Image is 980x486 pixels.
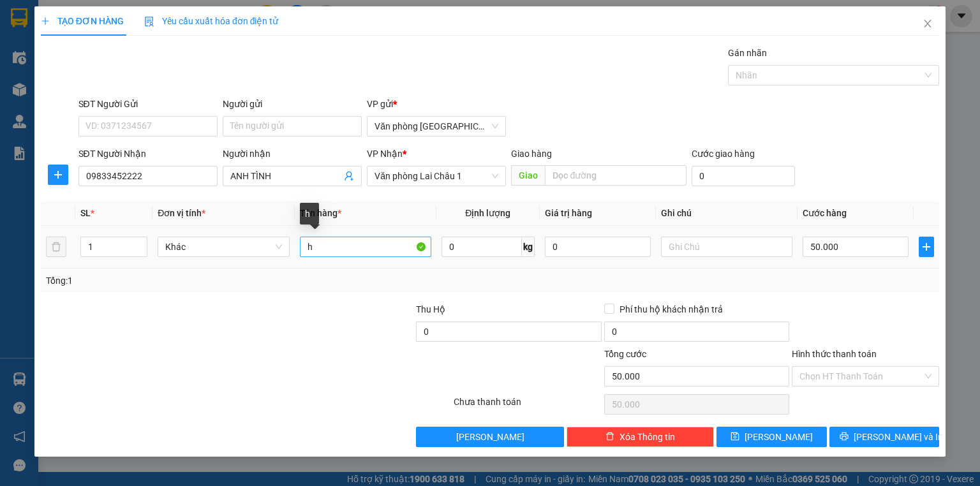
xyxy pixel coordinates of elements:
[456,430,524,444] span: [PERSON_NAME]
[300,208,341,218] span: Tên hàng
[465,208,510,218] span: Định lượng
[165,237,281,256] span: Khác
[144,17,154,27] img: icon
[375,117,498,136] span: Văn phòng Hà Nội
[223,97,362,111] div: Người gửi
[300,237,431,257] input: VD: Bàn, Ghế
[854,430,943,444] span: [PERSON_NAME] và In
[511,149,552,159] span: Giao hàng
[910,6,946,42] button: Close
[661,237,792,257] input: Ghi Chú
[792,349,877,359] label: Hình thức thanh toán
[46,237,66,257] button: delete
[803,208,847,218] span: Cước hàng
[656,201,798,226] th: Ghi chú
[728,48,767,58] label: Gán nhãn
[78,147,218,161] div: SĐT Người Nhận
[840,432,849,442] span: printer
[731,432,739,442] span: save
[48,165,68,185] button: plus
[829,427,940,447] button: printer[PERSON_NAME] và In
[923,18,933,29] span: close
[80,208,91,218] span: SL
[41,16,124,26] span: TẠO ĐƠN HÀNG
[692,149,755,159] label: Cước giao hàng
[545,237,651,257] input: 0
[716,427,827,447] button: save[PERSON_NAME]
[605,432,614,442] span: delete
[223,147,362,161] div: Người nhận
[367,97,506,111] div: VP gửi
[452,395,602,417] div: Chưa thanh toán
[620,430,675,444] span: Xóa Thông tin
[604,349,646,359] span: Tổng cước
[158,208,205,218] span: Đơn vị tính
[567,427,714,447] button: deleteXóa Thông tin
[545,208,592,218] span: Giá trị hàng
[344,171,354,181] span: user-add
[919,242,933,252] span: plus
[614,302,728,316] span: Phí thu hộ khách nhận trả
[511,165,545,186] span: Giao
[919,237,934,257] button: plus
[545,165,687,186] input: Dọc đường
[144,16,279,26] span: Yêu cầu xuất hóa đơn điện tử
[416,304,445,314] span: Thu Hộ
[522,237,535,257] span: kg
[41,17,50,26] span: plus
[48,170,68,180] span: plus
[692,166,795,186] input: Cước giao hàng
[46,274,379,288] div: Tổng: 1
[300,203,319,225] div: h
[375,166,498,186] span: Văn phòng Lai Châu 1
[416,427,563,447] button: [PERSON_NAME]
[78,97,218,111] div: SĐT Người Gửi
[745,430,813,444] span: [PERSON_NAME]
[367,149,403,159] span: VP Nhận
